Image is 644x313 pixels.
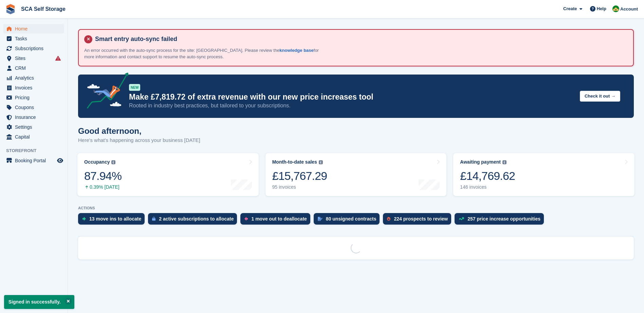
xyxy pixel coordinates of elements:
[4,295,74,309] p: Signed in successfully.
[15,93,56,102] span: Pricing
[78,206,634,210] p: ACTIONS
[18,3,68,15] a: SCA Self Storage
[265,153,447,196] a: Month-to-date sales £15,767.29 95 invoices
[82,217,86,221] img: move_ins_to_allocate_icon-fdf77a2bb77ea45bf5b3d319d69a93e2d87916cf1d5bf7949dd705db3b84f3ca.svg
[318,217,323,221] img: contract_signature_icon-13c848040528278c33f63329250d36e43548de30e8caae1d1a13099fd9432cc5.svg
[251,216,307,222] div: 1 move out to deallocate
[56,156,64,165] a: Preview store
[84,184,122,190] div: 0.39% [DATE]
[77,153,259,196] a: Occupancy 87.94% 0.39% [DATE]
[15,156,56,165] span: Booking Portal
[272,169,327,183] div: £15,767.29
[78,126,200,135] h1: Good afternoon,
[152,216,155,221] img: active_subscription_to_allocate_icon-d502201f5373d7db506a760aba3b589e785aa758c864c3986d89f69b8ff3...
[272,184,327,190] div: 95 invoices
[3,24,64,34] a: menu
[15,63,56,73] span: CRM
[502,160,507,164] img: icon-info-grey-7440780725fd019a000dd9b08b2336e03edf1995a4989e88bcd33f0948082b44.svg
[15,34,56,43] span: Tasks
[3,103,64,112] a: menu
[453,153,634,196] a: Awaiting payment £14,769.62 146 invoices
[129,84,140,91] div: NEW
[455,213,547,228] a: 257 price increase opportunities
[15,132,56,142] span: Capital
[15,54,56,63] span: Sites
[279,48,313,53] a: knowledge base
[563,5,577,12] span: Create
[6,147,68,154] span: Storefront
[467,216,540,222] div: 257 price increase opportunities
[15,73,56,83] span: Analytics
[15,103,56,112] span: Coupons
[111,160,115,164] img: icon-info-grey-7440780725fd019a000dd9b08b2336e03edf1995a4989e88bcd33f0948082b44.svg
[326,216,376,222] div: 80 unsigned contracts
[3,132,64,142] a: menu
[383,213,455,228] a: 224 prospects to review
[394,216,448,222] div: 224 prospects to review
[81,72,129,111] img: price-adjustments-announcement-icon-8257ccfd72463d97f412b2fc003d46551f7dbcb40ab6d574587a9cd5c0d94...
[78,213,148,228] a: 13 move ins to allocate
[15,112,56,122] span: Insurance
[159,216,234,222] div: 2 active subscriptions to allocate
[15,44,56,53] span: Subscriptions
[55,56,61,61] i: Smart entry sync failures have occurred
[244,217,248,221] img: move_outs_to_deallocate_icon-f764333ba52eb49d3ac5e1228854f67142a1ed5810a6f6cc68b1a99e826820c5.svg
[387,217,390,221] img: prospect-51fa495bee0391a8d652442698ab0144808aea92771e9ea1ae160a38d050c398.svg
[3,73,64,83] a: menu
[84,159,110,165] div: Occupancy
[3,34,64,43] a: menu
[460,169,515,183] div: £14,769.62
[460,184,515,190] div: 146 invoices
[3,122,64,132] a: menu
[597,5,606,12] span: Help
[240,213,313,228] a: 1 move out to deallocate
[15,24,56,34] span: Home
[580,91,620,102] button: Check it out →
[314,213,383,228] a: 80 unsigned contracts
[620,6,638,13] span: Account
[78,137,200,144] p: Here's what's happening across your business [DATE]
[5,4,16,14] img: stora-icon-8386f47178a22dfd0bd8f6a31ec36ba5ce8667c1dd55bd0f319d3a0aa187defe.svg
[129,92,574,102] p: Make £7,819.72 of extra revenue with our new price increases tool
[148,213,240,228] a: 2 active subscriptions to allocate
[319,160,323,164] img: icon-info-grey-7440780725fd019a000dd9b08b2336e03edf1995a4989e88bcd33f0948082b44.svg
[3,44,64,53] a: menu
[129,102,574,109] p: Rooted in industry best practices, but tailored to your subscriptions.
[3,83,64,92] a: menu
[84,47,322,60] p: An error occurred with the auto-sync process for the site: [GEOGRAPHIC_DATA]. Please review the f...
[15,83,56,92] span: Invoices
[15,122,56,132] span: Settings
[92,35,628,43] h4: Smart entry auto-sync failed
[460,159,501,165] div: Awaiting payment
[272,159,317,165] div: Month-to-date sales
[3,54,64,63] a: menu
[459,217,464,220] img: price_increase_opportunities-93ffe204e8149a01c8c9dc8f82e8f89637d9d84a8eef4429ea346261dce0b2c0.svg
[3,63,64,73] a: menu
[89,216,141,222] div: 13 move ins to allocate
[3,93,64,102] a: menu
[3,156,64,165] a: menu
[84,169,122,183] div: 87.94%
[3,112,64,122] a: menu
